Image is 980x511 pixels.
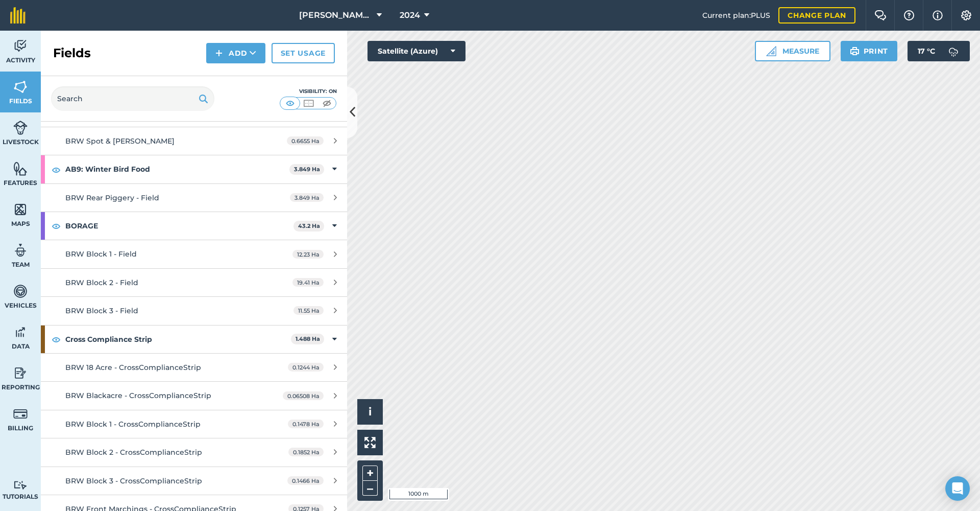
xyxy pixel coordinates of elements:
[41,354,347,381] a: BRW 18 Acre - CrossComplianceStrip0.1244 Ha
[65,212,293,240] strong: BORAGE
[280,87,337,96] div: Visibility: On
[10,7,26,24] img: fieldmargin Logo
[65,278,138,287] span: BRW Block 2 - Field
[206,43,265,63] button: Add
[299,9,373,21] span: [PERSON_NAME] (Brownings) Limited
[874,10,887,20] img: Two speech bubbles overlapping with the left bubble in the forefront
[778,7,855,24] a: Change plan
[41,155,347,183] div: AB9: Winter Bird Food3.849 Ha
[13,365,28,381] img: svg+xml;base64,PD94bWwgdmVyc2lvbj0iMS4wIiBlbmNvZGluZz0idXRmLTgiPz4KPCEtLSBHZW5lcmF0b3I6IEFkb2JlIE...
[41,382,347,409] a: BRW Blackacre - CrossComplianceStrip0.06508 Ha
[362,481,378,496] button: –
[13,120,28,135] img: svg+xml;base64,PD94bWwgdmVyc2lvbj0iMS4wIiBlbmNvZGluZz0idXRmLTgiPz4KPCEtLSBHZW5lcmF0b3I6IEFkb2JlIE...
[298,222,320,229] strong: 43.2 Ha
[41,410,347,438] a: BRW Block 1 - CrossComplianceStrip0.1478 Ha
[41,212,347,240] div: BORAGE43.2 Ha
[13,480,28,490] img: svg+xml;base64,PD94bWwgdmVyc2lvbj0iMS4wIiBlbmNvZGluZz0idXRmLTgiPz4KPCEtLSBHZW5lcmF0b3I6IEFkb2JlIE...
[272,43,335,63] a: Set usage
[53,45,91,61] h2: Fields
[52,164,61,176] img: svg+xml;base64,PHN2ZyB4bWxucz0iaHR0cDovL3d3dy53My5vcmcvMjAwMC9zdmciIHdpZHRoPSIxOCIgaGVpZ2h0PSIyNC...
[294,166,320,173] strong: 3.849 Ha
[362,466,378,481] button: +
[13,161,28,176] img: svg+xml;base64,PHN2ZyB4bWxucz0iaHR0cDovL3d3dy53My5vcmcvMjAwMC9zdmciIHdpZHRoPSI1NiIgaGVpZ2h0PSI2MC...
[292,250,324,259] span: 12.23 Ha
[65,136,175,146] span: BRW Spot & [PERSON_NAME]
[702,10,770,21] span: Current plan : PLUS
[369,405,372,418] span: i
[364,437,376,448] img: Four arrows, one pointing top left, one top right, one bottom right and the last bottom left
[288,448,324,456] span: 0.1852 Ha
[65,476,202,485] span: BRW Block 3 - CrossComplianceStrip
[65,155,289,183] strong: AB9: Winter Bird Food
[41,326,347,353] div: Cross Compliance Strip1.488 Ha
[65,193,159,202] span: BRW Rear Piggery - Field
[13,284,28,299] img: svg+xml;base64,PD94bWwgdmVyc2lvbj0iMS4wIiBlbmNvZGluZz0idXRmLTgiPz4KPCEtLSBHZW5lcmF0b3I6IEFkb2JlIE...
[290,193,324,202] span: 3.849 Ha
[65,306,138,315] span: BRW Block 3 - Field
[293,306,324,315] span: 11.55 Ha
[51,86,214,111] input: Search
[41,127,347,155] a: BRW Spot & [PERSON_NAME]0.6655 Ha
[215,47,223,59] img: svg+xml;base64,PHN2ZyB4bWxucz0iaHR0cDovL3d3dy53My5vcmcvMjAwMC9zdmciIHdpZHRoPSIxNCIgaGVpZ2h0PSIyNC...
[65,391,211,400] span: BRW Blackacre - CrossComplianceStrip
[52,333,61,345] img: svg+xml;base64,PHN2ZyB4bWxucz0iaHR0cDovL3d3dy53My5vcmcvMjAwMC9zdmciIHdpZHRoPSIxOCIgaGVpZ2h0PSIyNC...
[13,243,28,258] img: svg+xml;base64,PD94bWwgdmVyc2lvbj0iMS4wIiBlbmNvZGluZz0idXRmLTgiPz4KPCEtLSBHZW5lcmF0b3I6IEFkb2JlIE...
[943,41,964,61] img: svg+xml;base64,PD94bWwgdmVyc2lvbj0iMS4wIiBlbmNvZGluZz0idXRmLTgiPz4KPCEtLSBHZW5lcmF0b3I6IEFkb2JlIE...
[292,278,324,287] span: 19.41 Ha
[65,326,291,353] strong: Cross Compliance Strip
[52,220,61,232] img: svg+xml;base64,PHN2ZyB4bWxucz0iaHR0cDovL3d3dy53My5vcmcvMjAwMC9zdmciIHdpZHRoPSIxOCIgaGVpZ2h0PSIyNC...
[908,41,970,61] button: 17 °C
[41,438,347,466] a: BRW Block 2 - CrossComplianceStrip0.1852 Ha
[41,269,347,296] a: BRW Block 2 - Field19.41 Ha
[65,249,137,259] span: BRW Block 1 - Field
[284,98,297,108] img: svg+xml;base64,PHN2ZyB4bWxucz0iaHR0cDovL3d3dy53My5vcmcvMjAwMC9zdmciIHdpZHRoPSI1MCIgaGVpZ2h0PSI0MC...
[850,45,860,57] img: svg+xml;base64,PHN2ZyB4bWxucz0iaHR0cDovL3d3dy53My5vcmcvMjAwMC9zdmciIHdpZHRoPSIxOSIgaGVpZ2h0PSIyNC...
[41,240,347,268] a: BRW Block 1 - Field12.23 Ha
[755,41,830,61] button: Measure
[287,136,324,145] span: 0.6655 Ha
[288,363,324,371] span: 0.1244 Ha
[918,41,935,61] span: 17 ° C
[321,98,333,108] img: svg+xml;base64,PHN2ZyB4bWxucz0iaHR0cDovL3d3dy53My5vcmcvMjAwMC9zdmciIHdpZHRoPSI1MCIgaGVpZ2h0PSI0MC...
[65,448,202,457] span: BRW Block 2 - CrossComplianceStrip
[13,79,28,95] img: svg+xml;base64,PHN2ZyB4bWxucz0iaHR0cDovL3d3dy53My5vcmcvMjAwMC9zdmciIHdpZHRoPSI1NiIgaGVpZ2h0PSI2MC...
[766,46,776,56] img: Ruler icon
[41,297,347,324] a: BRW Block 3 - Field11.55 Ha
[367,41,465,61] button: Satellite (Azure)
[288,420,324,428] span: 0.1478 Ha
[357,399,383,425] button: i
[287,476,324,485] span: 0.1466 Ha
[13,202,28,217] img: svg+xml;base64,PHN2ZyB4bWxucz0iaHR0cDovL3d3dy53My5vcmcvMjAwMC9zdmciIHdpZHRoPSI1NiIgaGVpZ2h0PSI2MC...
[841,41,898,61] button: Print
[933,9,943,21] img: svg+xml;base64,PHN2ZyB4bWxucz0iaHR0cDovL3d3dy53My5vcmcvMjAwMC9zdmciIHdpZHRoPSIxNyIgaGVpZ2h0PSIxNy...
[283,391,324,400] span: 0.06508 Ha
[41,467,347,495] a: BRW Block 3 - CrossComplianceStrip0.1466 Ha
[296,335,320,342] strong: 1.488 Ha
[945,476,970,501] div: Open Intercom Messenger
[302,98,315,108] img: svg+xml;base64,PHN2ZyB4bWxucz0iaHR0cDovL3d3dy53My5vcmcvMjAwMC9zdmciIHdpZHRoPSI1MCIgaGVpZ2h0PSI0MC...
[13,38,28,54] img: svg+xml;base64,PD94bWwgdmVyc2lvbj0iMS4wIiBlbmNvZGluZz0idXRmLTgiPz4KPCEtLSBHZW5lcmF0b3I6IEFkb2JlIE...
[903,10,915,20] img: A question mark icon
[41,184,347,212] a: BRW Rear Piggery - Field3.849 Ha
[400,9,420,21] span: 2024
[13,324,28,340] img: svg+xml;base64,PD94bWwgdmVyc2lvbj0iMS4wIiBlbmNvZGluZz0idXRmLTgiPz4KPCEtLSBHZW5lcmF0b3I6IEFkb2JlIE...
[960,10,972,20] img: A cog icon
[65,363,201,372] span: BRW 18 Acre - CrossComplianceStrip
[13,406,28,422] img: svg+xml;base64,PD94bWwgdmVyc2lvbj0iMS4wIiBlbmNvZGluZz0idXRmLTgiPz4KPCEtLSBHZW5lcmF0b3I6IEFkb2JlIE...
[199,92,208,105] img: svg+xml;base64,PHN2ZyB4bWxucz0iaHR0cDovL3d3dy53My5vcmcvMjAwMC9zdmciIHdpZHRoPSIxOSIgaGVpZ2h0PSIyNC...
[65,420,201,429] span: BRW Block 1 - CrossComplianceStrip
